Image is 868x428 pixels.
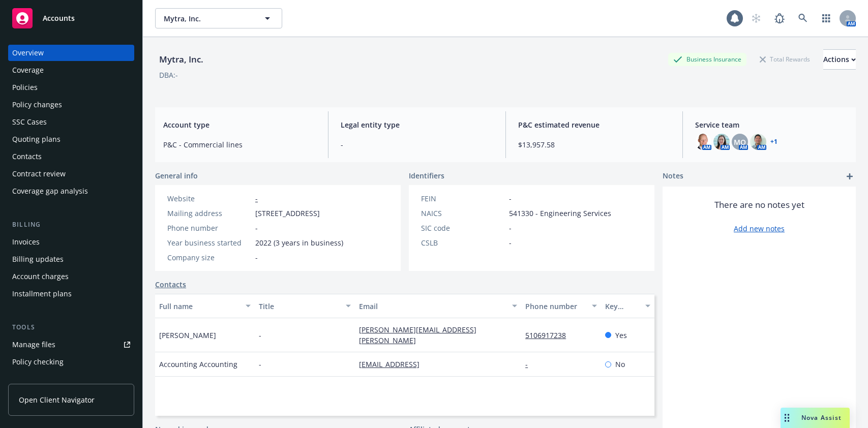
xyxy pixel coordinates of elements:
a: +1 [770,139,777,145]
button: Email [355,294,521,318]
span: Open Client Navigator [19,394,95,405]
div: Company size [167,252,251,263]
a: Accounts [8,4,134,33]
a: Account charges [8,268,134,285]
a: Manage files [8,337,134,353]
div: Billing [8,220,134,230]
span: [PERSON_NAME] [159,330,216,341]
div: Business Insurance [668,53,746,66]
div: Tools [8,322,134,332]
span: General info [155,170,198,181]
span: Identifiers [409,170,444,181]
div: Policies [12,79,38,96]
span: Accounts [43,14,75,22]
a: SSC Cases [8,114,134,130]
div: Drag to move [781,408,793,428]
a: Coverage [8,62,134,78]
span: - [509,223,512,233]
div: Account charges [12,268,69,285]
span: - [255,223,258,233]
div: SIC code [421,223,505,233]
button: Phone number [521,294,601,318]
span: Accounting Accounting [159,359,237,370]
div: Coverage gap analysis [12,183,88,199]
div: Quoting plans [12,131,61,147]
span: - [259,359,261,370]
button: Full name [155,294,255,318]
a: [EMAIL_ADDRESS] [359,359,428,369]
div: Phone number [525,301,586,312]
span: Mytra, Inc. [164,13,252,24]
a: Policy changes [8,97,134,113]
span: $13,957.58 [518,139,671,150]
div: Total Rewards [755,53,815,66]
span: [STREET_ADDRESS] [255,208,320,219]
div: Phone number [167,223,251,233]
a: Overview [8,45,134,61]
a: - [525,359,536,369]
span: No [615,359,625,370]
div: Overview [12,45,44,61]
div: Contract review [12,166,66,182]
a: Report a Bug [769,8,790,28]
a: Billing updates [8,251,134,267]
img: photo [713,134,730,150]
div: Mytra, Inc. [155,53,207,66]
a: - [255,194,258,203]
button: Title [255,294,354,318]
a: [PERSON_NAME][EMAIL_ADDRESS][PERSON_NAME] [359,325,476,345]
a: Policy checking [8,354,134,370]
span: Service team [695,119,848,130]
span: Yes [615,330,627,341]
div: Installment plans [12,286,72,302]
div: Contacts [12,148,42,165]
span: - [341,139,493,150]
a: Switch app [816,8,836,28]
div: Key contact [605,301,639,312]
span: - [509,193,512,204]
img: photo [695,134,711,150]
img: photo [750,134,766,150]
span: P&C - Commercial lines [163,139,316,150]
button: Actions [823,49,856,70]
span: - [259,330,261,341]
div: Full name [159,301,240,312]
div: Policy checking [12,354,64,370]
div: NAICS [421,208,505,219]
div: Year business started [167,237,251,248]
a: Coverage gap analysis [8,183,134,199]
a: Search [793,8,813,28]
a: Invoices [8,234,134,250]
div: Mailing address [167,208,251,219]
div: Billing updates [12,251,64,267]
span: Account type [163,119,316,130]
div: Website [167,193,251,204]
a: Quoting plans [8,131,134,147]
button: Nova Assist [781,408,850,428]
div: Policy changes [12,97,62,113]
span: Nova Assist [801,413,842,422]
a: add [844,170,856,182]
div: CSLB [421,237,505,248]
a: Add new notes [734,223,785,234]
div: DBA: - [159,70,178,80]
span: P&C estimated revenue [518,119,671,130]
a: Policies [8,79,134,96]
div: Manage exposures [12,371,77,387]
div: Invoices [12,234,40,250]
span: - [255,252,258,263]
span: Notes [663,170,683,182]
div: Title [259,301,339,312]
a: Contacts [155,279,186,290]
div: FEIN [421,193,505,204]
a: Contract review [8,166,134,182]
button: Key contact [601,294,654,318]
span: 541330 - Engineering Services [509,208,611,219]
a: 5106917238 [525,330,574,340]
span: Manage exposures [8,371,134,387]
span: MQ [734,137,746,147]
span: - [509,237,512,248]
span: 2022 (3 years in business) [255,237,343,248]
button: Mytra, Inc. [155,8,282,28]
div: Coverage [12,62,44,78]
